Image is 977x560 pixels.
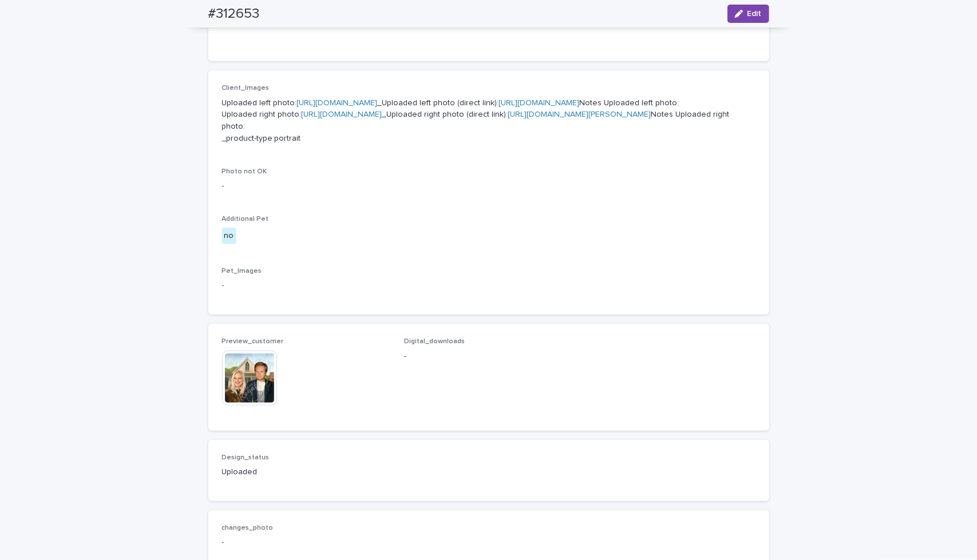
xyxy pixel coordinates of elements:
[222,338,284,345] span: Preview_customer
[508,110,651,118] a: [URL][DOMAIN_NAME][PERSON_NAME]
[222,280,756,292] p: -
[404,338,465,345] span: Digital_downloads
[302,110,382,118] a: [URL][DOMAIN_NAME]
[222,525,274,531] span: changes_photo
[222,168,267,175] span: Photo not OK
[222,85,270,92] span: Client_Images
[222,97,756,145] p: Uploaded left photo: _Uploaded left photo (direct link): Notes Uploaded left photo: Uploaded righ...
[222,216,269,223] span: Additional Pet
[297,99,378,107] a: [URL][DOMAIN_NAME]
[208,6,260,22] h2: #312653
[222,228,236,244] div: no
[222,180,756,192] p: -
[222,454,270,461] span: Design_status
[222,466,391,478] p: Uploaded
[747,10,762,18] span: Edit
[499,99,580,107] a: [URL][DOMAIN_NAME]
[222,268,262,275] span: Pet_Images
[404,351,573,363] p: -
[222,537,756,549] p: -
[727,5,769,23] button: Edit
